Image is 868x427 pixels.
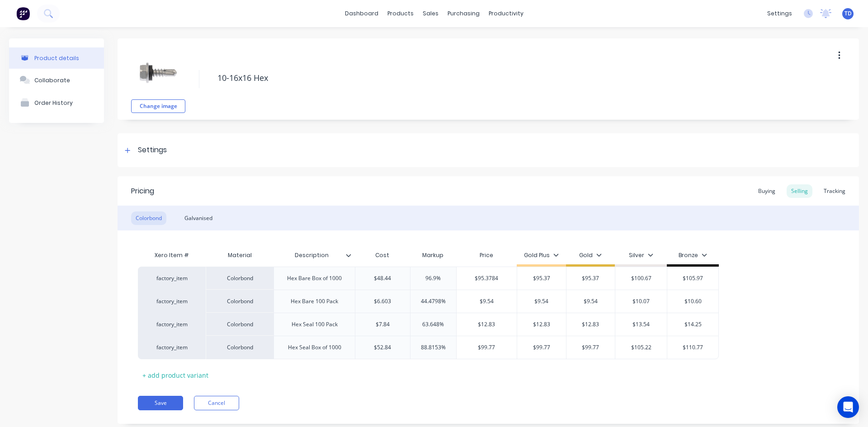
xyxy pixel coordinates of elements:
[147,343,197,352] div: factory_item
[517,313,566,336] div: $12.83
[566,336,615,359] div: $99.77
[754,184,780,198] div: Buying
[615,290,667,313] div: $10.07
[615,267,667,290] div: $100.67
[131,186,154,197] div: Pricing
[138,246,206,264] div: Xero Item #
[667,336,718,359] div: $110.77
[206,336,274,359] div: Colorbond
[457,267,517,290] div: $95.3784
[566,290,615,313] div: $9.54
[147,320,197,328] div: factory_item
[131,211,166,225] div: Colorbond
[355,246,410,264] div: Cost
[194,396,239,410] button: Cancel
[9,91,104,114] button: Order History
[213,67,784,89] textarea: 10-16x16 Hex
[16,7,30,20] img: Factory
[9,69,104,91] button: Collaborate
[9,47,104,69] button: Product details
[667,267,718,290] div: $105.97
[418,7,443,20] div: sales
[274,246,355,264] div: Description
[457,313,517,336] div: $12.83
[34,55,79,61] div: Product details
[206,246,274,264] div: Material
[410,336,456,359] div: 88.8153%
[206,267,274,290] div: Colorbond
[667,290,718,313] div: $10.60
[138,267,719,290] div: factory_itemColorbondHex Bare Box of 1000$48.4496.9%$95.3784$95.37$95.37$100.67$105.97
[281,342,349,353] div: Hex Seal Box of 1000
[629,251,653,259] div: Silver
[280,272,349,284] div: Hex Bare Box of 1000
[517,336,566,359] div: $99.77
[819,184,850,198] div: Tracking
[355,290,410,313] div: $6.603
[283,296,345,307] div: Hex Bare 100 Pack
[615,336,667,359] div: $105.22
[340,7,383,20] a: dashboard
[456,246,517,264] div: Price
[206,290,274,313] div: Colorbond
[763,7,797,20] div: settings
[524,251,559,259] div: Gold Plus
[615,313,667,336] div: $13.54
[457,290,517,313] div: $9.54
[443,7,484,20] div: purchasing
[34,77,70,84] div: Collaborate
[667,313,718,336] div: $14.25
[34,99,73,106] div: Order History
[284,319,345,330] div: Hex Seal 100 Pack
[484,7,528,20] div: productivity
[355,267,410,290] div: $48.44
[383,7,418,20] div: products
[566,267,615,290] div: $95.37
[355,336,410,359] div: $52.84
[679,251,707,259] div: Bronze
[138,396,183,410] button: Save
[274,244,349,267] div: Description
[131,99,185,113] button: Change image
[147,297,197,305] div: factory_item
[138,290,719,313] div: factory_itemColorbondHex Bare 100 Pack$6.60344.4798%$9.54$9.54$9.54$10.07$10.60
[410,313,456,336] div: 63.648%
[787,184,812,198] div: Selling
[136,50,181,95] img: file
[131,45,185,113] div: fileChange image
[566,313,615,336] div: $12.83
[206,313,274,336] div: Colorbond
[837,396,859,418] div: Open Intercom Messenger
[138,145,167,156] div: Settings
[355,313,410,336] div: $7.84
[579,251,602,259] div: Gold
[410,246,456,264] div: Markup
[517,267,566,290] div: $95.37
[138,313,719,336] div: factory_itemColorbondHex Seal 100 Pack$7.8463.648%$12.83$12.83$12.83$13.54$14.25
[410,267,456,290] div: 96.9%
[138,336,719,359] div: factory_itemColorbondHex Seal Box of 1000$52.8488.8153%$99.77$99.77$99.77$105.22$110.77
[517,290,566,313] div: $9.54
[844,9,852,18] span: TD
[457,336,517,359] div: $99.77
[147,274,197,282] div: factory_item
[410,290,456,313] div: 44.4798%
[180,211,217,225] div: Galvanised
[138,368,213,382] div: + add product variant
